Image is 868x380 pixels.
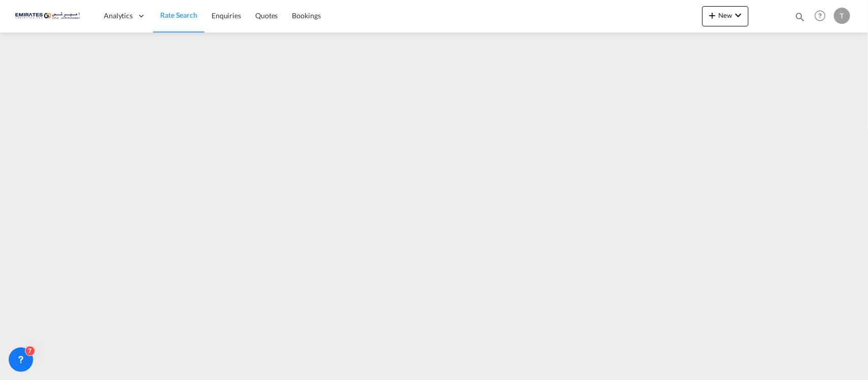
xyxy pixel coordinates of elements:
[812,7,829,24] span: Help
[834,8,850,24] div: T
[292,11,321,20] span: Bookings
[160,11,197,19] span: Rate Search
[706,9,719,21] md-icon: icon-plus 400-fg
[812,7,834,25] div: Help
[702,6,749,26] button: icon-plus 400-fgNewicon-chevron-down
[255,11,278,20] span: Quotes
[794,11,805,22] md-icon: icon-magnify
[15,5,84,27] img: c67187802a5a11ec94275b5db69a26e6.png
[706,11,744,19] span: New
[212,11,241,20] span: Enquiries
[104,11,133,21] span: Analytics
[732,9,744,21] md-icon: icon-chevron-down
[794,11,805,26] div: icon-magnify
